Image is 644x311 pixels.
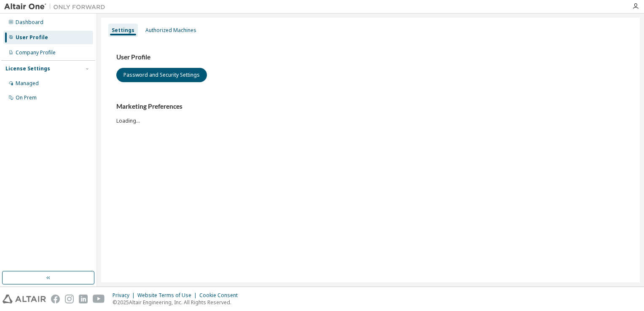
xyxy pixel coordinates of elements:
[137,292,199,299] div: Website Terms of Use
[16,34,48,41] div: User Profile
[199,292,243,299] div: Cookie Consent
[3,295,46,303] img: altair_logo.svg
[116,68,207,82] button: Password and Security Settings
[16,19,43,26] div: Dashboard
[65,295,74,303] img: instagram.svg
[116,102,625,111] h3: Marketing Preferences
[113,292,137,299] div: Privacy
[4,3,110,11] img: Altair One
[112,27,134,34] div: Settings
[51,295,60,303] img: facebook.svg
[79,295,88,303] img: linkedin.svg
[116,53,625,62] h3: User Profile
[93,295,105,303] img: youtube.svg
[16,49,56,56] div: Company Profile
[5,65,50,72] div: License Settings
[16,94,37,101] div: On Prem
[116,102,625,124] div: Loading...
[113,299,243,306] p: © 2025 Altair Engineering, Inc. All Rights Reserved.
[16,80,39,87] div: Managed
[145,27,196,34] div: Authorized Machines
